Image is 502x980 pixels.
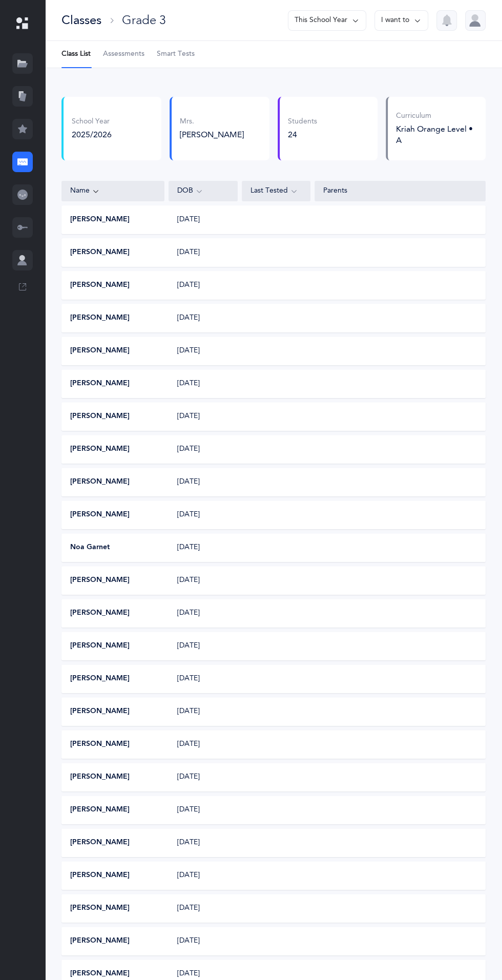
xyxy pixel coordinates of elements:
button: I want to [374,10,428,31]
div: Students [288,117,317,127]
div: [DATE] [169,608,238,618]
button: [PERSON_NAME] [70,903,130,913]
div: DOB [177,185,229,197]
div: [DATE] [169,280,238,290]
button: [PERSON_NAME] [70,247,130,258]
div: [DATE] [169,346,238,356]
div: [DATE] [169,411,238,422]
div: [DATE] [169,936,238,946]
div: [DATE] [169,969,238,979]
div: [DATE] [169,805,238,815]
div: [DATE] [169,543,238,553]
button: This School Year [288,10,366,31]
button: [PERSON_NAME] [70,870,130,881]
button: [PERSON_NAME] [70,280,130,290]
button: [PERSON_NAME] [70,215,130,225]
div: 2025/2026 [72,129,112,140]
div: [DATE] [169,444,238,454]
div: Last Tested [250,185,302,197]
div: [DATE] [169,247,238,258]
div: [DATE] [169,706,238,717]
button: [PERSON_NAME] [70,838,130,848]
div: Kriah Orange Level • A [396,123,477,146]
button: [PERSON_NAME] [70,772,130,782]
button: [PERSON_NAME] [70,346,130,356]
button: [PERSON_NAME] [70,575,130,586]
div: [DATE] [169,477,238,487]
div: Parents [323,186,477,196]
span: Smart Tests [157,49,195,59]
div: [DATE] [169,379,238,389]
div: [DATE] [169,870,238,881]
div: [DATE] [169,313,238,323]
div: Curriculum [396,111,477,121]
button: [PERSON_NAME] [70,805,130,815]
div: [DATE] [169,674,238,684]
div: [DATE] [169,903,238,913]
div: School Year [72,117,112,127]
div: [DATE] [169,772,238,782]
div: Name [70,185,156,197]
div: [DATE] [169,575,238,586]
button: [PERSON_NAME] [70,674,130,684]
div: [DATE] [169,838,238,848]
div: Mrs. [180,117,261,127]
div: [DATE] [169,510,238,520]
div: Grade 3 [122,12,165,29]
div: 24 [288,129,317,140]
button: [PERSON_NAME] [70,379,130,389]
button: [PERSON_NAME] [70,411,130,422]
div: [DATE] [169,215,238,225]
button: [PERSON_NAME] [70,936,130,946]
button: [PERSON_NAME] [70,641,130,651]
button: [PERSON_NAME] [70,739,130,749]
button: [PERSON_NAME] [70,706,130,717]
div: [PERSON_NAME] [180,129,261,140]
button: [PERSON_NAME] [70,313,130,323]
div: [DATE] [169,739,238,749]
button: [PERSON_NAME] [70,608,130,618]
div: Classes [61,12,101,29]
button: Noa Garnet [70,543,110,553]
button: [PERSON_NAME] [70,510,130,520]
span: Assessments [103,49,144,59]
button: [PERSON_NAME] [70,969,130,979]
div: [DATE] [169,641,238,651]
button: [PERSON_NAME] [70,477,130,487]
button: [PERSON_NAME] [70,444,130,454]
